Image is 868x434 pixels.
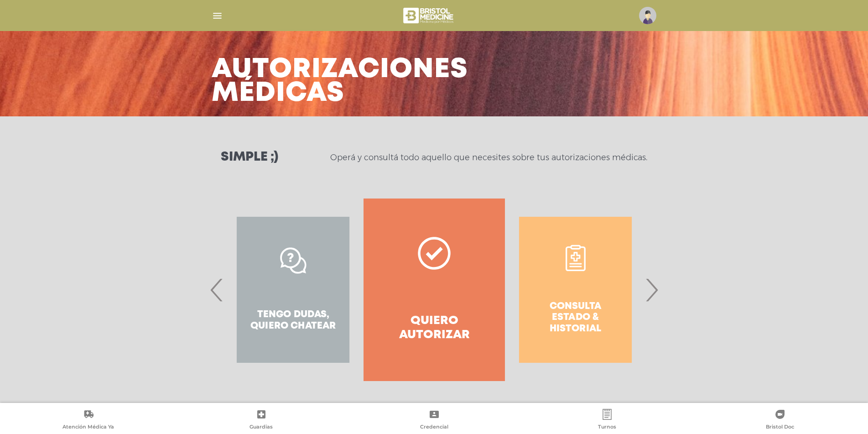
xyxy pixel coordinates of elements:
[221,151,278,164] h3: Simple ;)
[212,10,223,21] img: Cober_menu-lines-white.svg
[643,265,660,314] span: Next
[175,409,348,432] a: Guardias
[420,424,448,432] span: Credencial
[208,265,226,314] span: Previous
[62,424,114,432] span: Atención Médica Ya
[520,409,693,432] a: Turnos
[348,409,520,432] a: Credencial
[598,424,616,432] span: Turnos
[364,199,504,381] a: Quiero autorizar
[212,58,468,105] h3: Autorizaciones médicas
[380,314,488,342] h4: Quiero autorizar
[2,409,175,432] a: Atención Médica Ya
[249,424,273,432] span: Guardias
[693,409,866,432] a: Bristol Doc
[330,152,647,163] p: Operá y consultá todo aquello que necesites sobre tus autorizaciones médicas.
[402,5,456,26] img: bristol-medicine-blanco.png
[766,424,794,432] span: Bristol Doc
[639,7,656,24] img: profile-placeholder.svg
